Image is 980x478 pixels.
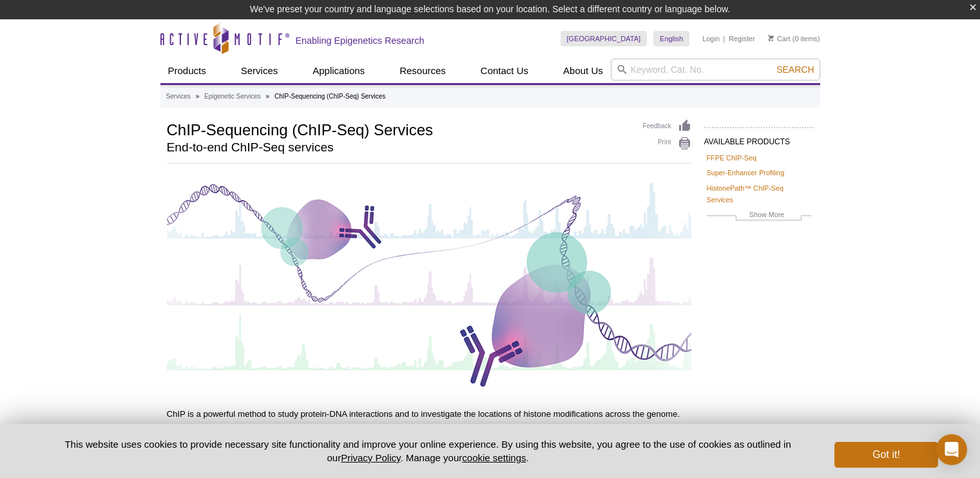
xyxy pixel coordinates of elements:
[274,93,385,100] li: ChIP-Sequencing (ChIP-Seq) Services
[936,434,967,465] div: Open Intercom Messenger
[768,35,774,41] img: Your Cart
[561,31,648,46] a: [GEOGRAPHIC_DATA]
[707,152,756,164] a: FFPE ChIP-Seq
[611,59,820,81] input: Keyword, Cat. No.
[43,437,814,464] p: This website uses cookies to provide necessary site functionality and improve your online experie...
[166,91,191,102] a: Services
[305,59,372,83] a: Applications
[341,452,400,463] a: Privacy Policy
[776,64,814,75] span: Search
[707,209,811,224] a: Show More
[167,119,630,139] h1: ChIP-Sequencing (ChIP-Seq) Services
[266,93,270,100] li: »
[707,182,811,206] a: HistonePath™ ChIP-Seq Services
[473,59,536,83] a: Contact Us
[555,59,611,83] a: About Us
[462,452,526,463] button: cookie settings
[167,142,630,153] h2: End-to-end ChIP-Seq services
[204,91,261,102] a: Epigenetic Services
[707,167,785,178] a: Super-Enhancer Profiling
[724,31,725,46] li: |
[643,137,691,151] a: Print
[729,34,755,43] a: Register
[167,408,691,446] p: ChIP is a powerful method to study protein-DNA interactions and to investigate the locations of h...
[704,127,814,150] h2: AVAILABLE PRODUCTS
[653,31,689,46] a: English
[773,64,818,75] button: Search
[392,59,454,83] a: Resources
[834,442,937,468] button: Got it!
[233,59,286,83] a: Services
[768,34,791,43] a: Cart
[196,93,200,100] li: »
[768,31,820,46] li: (0 items)
[643,119,691,133] a: Feedback
[702,34,720,43] a: Login
[296,35,425,46] h2: Enabling Epigenetics Research
[167,177,691,391] img: ChIP-Seq Services
[160,59,214,83] a: Products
